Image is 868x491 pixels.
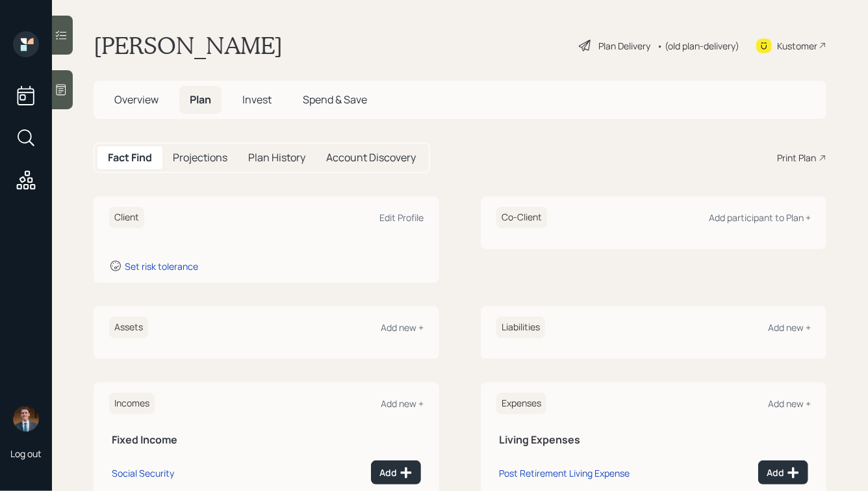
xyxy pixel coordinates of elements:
h6: Incomes [109,393,155,414]
img: hunter_neumayer.jpg [13,406,39,432]
span: Spend & Save [303,92,367,107]
h5: Fixed Income [112,434,421,446]
h6: Assets [109,317,148,338]
h6: Expenses [496,393,546,414]
h6: Co-Client [496,207,547,228]
div: Plan Delivery [598,39,650,53]
span: Plan [190,92,211,107]
div: Kustomer [777,39,817,53]
h5: Living Expenses [499,434,808,446]
span: Overview [114,92,159,107]
div: Set risk tolerance [125,260,198,272]
h5: Projections [173,152,227,164]
div: • (old plan-delivery) [657,39,739,53]
div: Add new + [768,397,811,410]
button: Add [758,460,808,484]
div: Add new + [381,321,424,334]
h5: Fact Find [108,152,152,164]
div: Print Plan [777,151,816,165]
h6: Liabilities [496,317,545,338]
div: Add [379,466,413,479]
div: Log out [10,447,42,460]
h5: Account Discovery [326,152,416,164]
div: Add new + [381,397,424,410]
span: Invest [242,92,272,107]
div: Add new + [768,321,811,334]
button: Add [371,460,421,484]
h5: Plan History [248,152,305,164]
div: Post Retirement Living Expense [499,467,630,479]
h6: Client [109,207,144,228]
h1: [PERSON_NAME] [94,31,283,60]
div: Add participant to Plan + [709,211,811,224]
div: Add [767,466,800,479]
div: Social Security [112,467,174,479]
div: Edit Profile [379,211,424,224]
